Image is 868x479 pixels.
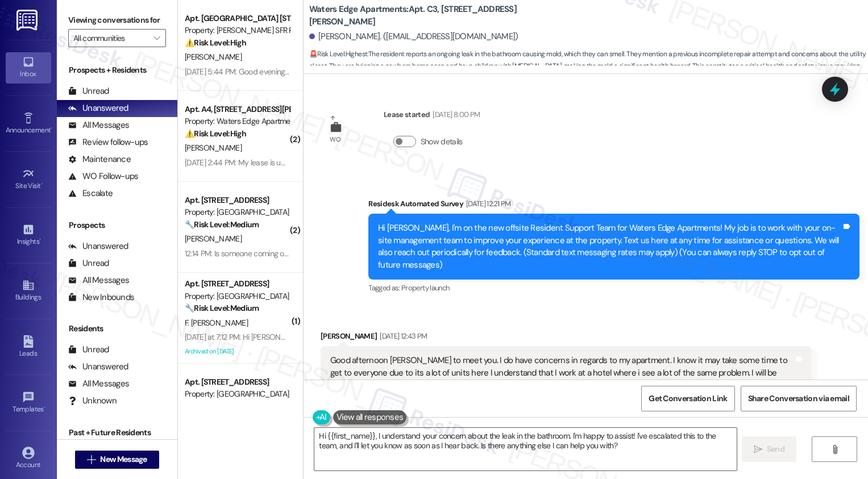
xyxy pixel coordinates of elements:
[384,109,480,124] div: Lease started
[185,206,290,218] div: Property: [GEOGRAPHIC_DATA]
[330,355,794,403] div: Good afternoon [PERSON_NAME] to meet you. I do have concerns in regards to my apartment. I know i...
[6,164,51,195] a: Site Visit •
[68,378,129,390] div: All Messages
[57,427,177,439] div: Past + Future Residents
[68,85,109,97] div: Unread
[6,332,51,363] a: Leads
[378,222,841,271] div: Hi [PERSON_NAME], I'm on the new offsite Resident Support Team for Waters Edge Apartments! My job...
[185,24,290,36] div: Property: [PERSON_NAME] SFR Portfolio
[830,445,839,454] i: 
[185,157,389,168] div: [DATE] 2:44 PM: My lease is up this month. When can I renew?
[430,109,480,120] div: [DATE] 8:00 PM
[368,280,859,296] div: Tagged as:
[401,283,449,293] span: Property launch
[6,52,51,83] a: Inbox
[748,393,849,405] span: Share Conversation via email
[44,403,45,411] span: •
[87,455,95,464] i: 
[57,323,177,335] div: Residents
[742,436,797,462] button: Send
[185,278,290,290] div: Apt. [STREET_ADDRESS]
[185,318,248,328] span: F. [PERSON_NAME]
[185,376,290,388] div: Apt. [STREET_ADDRESS]
[68,153,131,165] div: Maintenance
[185,290,290,302] div: Property: [GEOGRAPHIC_DATA]
[68,136,148,148] div: Review follow-ups
[100,453,147,465] span: New Message
[68,291,134,303] div: New Inbounds
[377,330,427,342] div: [DATE] 12:43 PM
[57,64,177,76] div: Prospects + Residents
[57,219,177,231] div: Prospects
[16,10,40,31] img: ResiDesk Logo
[185,115,290,127] div: Property: Waters Edge Apartments
[68,102,128,114] div: Unanswered
[68,344,109,356] div: Unread
[68,119,129,131] div: All Messages
[41,180,43,188] span: •
[185,388,290,400] div: Property: [GEOGRAPHIC_DATA] [GEOGRAPHIC_DATA] Homes
[185,38,246,48] strong: ⚠️ Risk Level: High
[314,428,737,470] textarea: Hi {{first_name}}, I understand your concern about the leak in the bathroom. I'm happy to assist!...
[185,13,290,24] div: Apt. [GEOGRAPHIC_DATA] [STREET_ADDRESS]
[68,395,117,407] div: Unknown
[368,198,859,214] div: Residesk Automated Survey
[6,443,51,474] a: Account
[741,386,857,411] button: Share Conversation via email
[68,257,109,269] div: Unread
[185,66,594,77] div: [DATE] 5:44 PM: Good evening this [PERSON_NAME] daughter AC goes back out again ac guy said it go...
[184,344,291,359] div: Archived on [DATE]
[421,136,463,148] label: Show details
[185,128,246,139] strong: ⚠️ Risk Level: High
[153,34,160,43] i: 
[6,388,51,418] a: Templates •
[185,103,290,115] div: Apt. A4, [STREET_ADDRESS][PERSON_NAME]
[330,134,340,145] div: WO
[309,31,518,43] div: [PERSON_NAME]. ([EMAIL_ADDRESS][DOMAIN_NAME])
[754,445,762,454] i: 
[309,48,868,85] span: : The resident reports an ongoing leak in the bathroom causing mold, which they can smell. They m...
[309,3,537,28] b: Waters Edge Apartments: Apt. C3, [STREET_ADDRESS][PERSON_NAME]
[767,443,784,455] span: Send
[68,240,128,252] div: Unanswered
[6,276,51,306] a: Buildings
[463,198,510,210] div: [DATE] 12:21 PM
[185,303,259,313] strong: 🔧 Risk Level: Medium
[185,52,242,62] span: [PERSON_NAME]
[309,49,368,59] strong: 🚨 Risk Level: Highest
[68,188,113,199] div: Escalate
[73,29,148,47] input: All communities
[185,194,290,206] div: Apt. [STREET_ADDRESS]
[649,393,727,405] span: Get Conversation Link
[185,219,259,230] strong: 🔧 Risk Level: Medium
[51,124,52,132] span: •
[68,361,128,373] div: Unanswered
[6,220,51,251] a: Insights •
[68,274,129,286] div: All Messages
[641,386,734,411] button: Get Conversation Link
[68,11,166,29] label: Viewing conversations for
[185,234,242,244] span: [PERSON_NAME]
[185,248,611,259] div: 12:14 PM: Is someone coming out this week? I will not be home [DATE]-[DATE] and do not want someo...
[75,451,159,469] button: New Message
[185,143,242,153] span: [PERSON_NAME]
[39,236,41,244] span: •
[321,330,812,346] div: [PERSON_NAME]
[68,170,138,182] div: WO Follow-ups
